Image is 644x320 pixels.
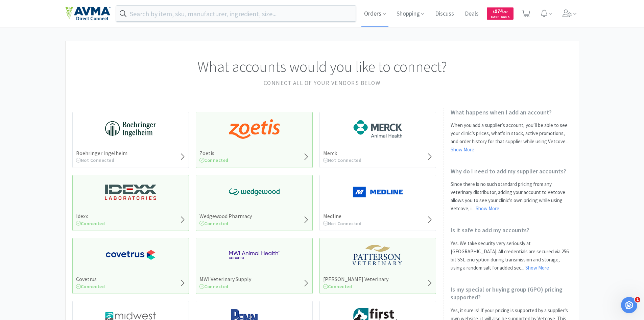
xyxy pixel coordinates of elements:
[451,167,572,175] h2: Why do I need to add my supplier accounts?
[76,220,105,227] span: Connected
[525,264,549,271] a: Show More
[323,283,352,290] span: Connected
[76,157,115,163] span: Not Connected
[229,182,280,202] img: e40baf8987b14801afb1611fffac9ca4_8.png
[323,220,362,227] span: Not Connected
[199,157,229,163] span: Connected
[432,11,457,17] a: Discuss
[503,9,508,14] span: . 47
[199,213,252,220] h5: Wedgewood Pharmacy
[621,297,637,313] iframe: Intercom live chat
[451,180,572,213] p: Since there is no such standard pricing from any veterinary distributor, adding your account to V...
[451,285,572,301] h2: Is my special or buying group (GPO) pricing supported?
[323,157,362,163] span: Not Connected
[105,119,156,139] img: 730db3968b864e76bcafd0174db25112_22.png
[493,8,508,14] span: 974
[353,119,403,139] img: 6d7abf38e3b8462597f4a2f88dede81e_176.png
[491,15,509,20] span: Cash Back
[353,245,403,265] img: f5e969b455434c6296c6d81ef179fa71_3.png
[451,108,572,116] h2: What happens when I add an account?
[105,182,156,202] img: 13250b0087d44d67bb1668360c5632f9_13.png
[462,11,481,17] a: Deals
[476,205,499,212] a: Show More
[451,226,572,234] h2: Is it safe to add my accounts?
[76,150,127,157] h5: Boehringer Ingelheim
[323,150,362,157] h5: Merck
[76,283,105,290] span: Connected
[76,276,105,283] h5: Covetrus
[487,4,514,23] a: $974.47Cash Back
[199,283,229,290] span: Connected
[72,55,572,79] h1: What accounts would you like to connect?
[199,150,229,157] h5: Zoetis
[65,6,111,21] img: e4e33dab9f054f5782a47901c742baa9_102.png
[451,121,572,154] p: When you add a supplier’s account, you’ll be able to see your clinic’s prices, what’s in stock, a...
[199,276,251,283] h5: MWI Veterinary Supply
[199,220,229,227] span: Connected
[635,297,640,302] span: 1
[76,213,105,220] h5: Idexx
[72,79,572,88] h2: Connect all of your vendors below
[116,6,356,21] input: Search by item, sku, manufacturer, ingredient, size...
[229,245,280,265] img: f6b2451649754179b5b4e0c70c3f7cb0_2.png
[493,9,495,14] span: $
[323,276,388,283] h5: [PERSON_NAME] Veterinary
[451,239,572,272] p: Yes. We take security very seriously at [GEOGRAPHIC_DATA]. All credentials are secured via 256 bi...
[105,245,156,265] img: 77fca1acd8b6420a9015268ca798ef17_1.png
[451,146,474,153] a: Show More
[229,119,280,139] img: a673e5ab4e5e497494167fe422e9a3ab.png
[353,182,403,202] img: a646391c64b94eb2892348a965bf03f3_134.png
[323,213,362,220] h5: Medline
